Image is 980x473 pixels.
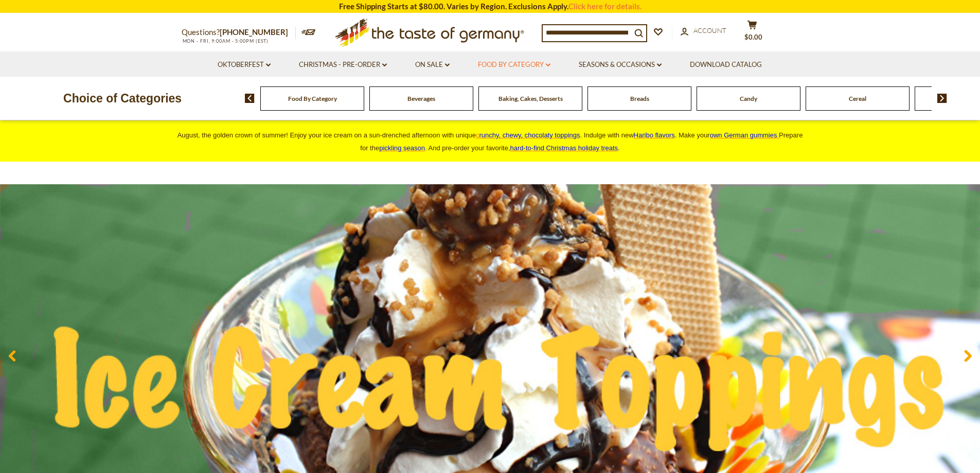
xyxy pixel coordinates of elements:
[568,2,642,11] a: Click here for details.
[182,26,296,39] p: Questions?
[299,59,387,71] a: Christmas - PRE-ORDER
[744,33,762,41] span: $0.00
[740,95,757,102] a: Candy
[579,59,662,71] a: Seasons & Occasions
[498,95,563,102] a: Baking, Cakes, Desserts
[407,95,435,102] a: Beverages
[478,59,550,71] a: Food By Category
[379,144,425,152] a: pickling season
[630,95,649,102] a: Breads
[218,59,271,71] a: Oktoberfest
[476,131,580,139] a: crunchy, chewy, chocolaty toppings
[693,26,726,34] span: Account
[710,131,779,139] a: own German gummies.
[681,25,726,37] a: Account
[849,95,866,102] a: Cereal
[182,38,269,44] span: MON - FRI, 9:00AM - 5:00PM (EST)
[288,95,337,102] a: Food By Category
[220,27,288,37] a: [PHONE_NUMBER]
[415,59,450,71] a: On Sale
[510,144,618,152] a: hard-to-find Christmas holiday treats
[479,131,580,139] span: runchy, chewy, chocolaty toppings
[245,94,255,103] img: previous arrow
[177,131,803,152] span: August, the golden crown of summer! Enjoy your ice cream on a sun-drenched afternoon with unique ...
[690,59,762,71] a: Download Catalog
[634,131,675,139] a: Haribo flavors
[737,20,768,46] button: $0.00
[710,131,777,139] span: own German gummies
[510,144,620,152] span: .
[937,94,947,103] img: next arrow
